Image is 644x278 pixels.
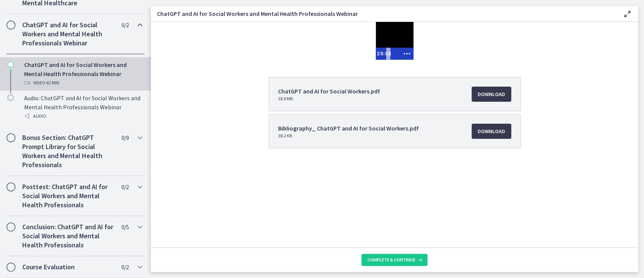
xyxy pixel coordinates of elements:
span: 0 / 5 [121,222,129,231]
span: · 62 min [45,78,59,87]
button: Show more buttons [249,26,263,38]
div: Video [24,78,142,87]
span: 0 / 2 [121,20,129,30]
span: Complete & continue [367,257,415,263]
span: ChatGPT and AI for Social Workers.pdf [278,87,380,96]
span: 0 / 2 [121,262,129,272]
span: 18.6 MB [278,96,380,102]
a: Download [472,124,511,139]
h2: Bonus Section: ChatGPT Prompt Library for Social Workers and Mental Health Professionals [22,133,114,169]
span: Download [478,90,505,99]
div: ChatGPT and AI for Social Workers and Mental Health Professionals Webinar [24,60,142,87]
div: Audio [24,112,142,121]
div: Playbar [238,26,246,38]
div: Audio: ChatGPT and AI for Social Workers and Mental Health Professionals Webinar [24,93,142,121]
span: Download [478,127,505,136]
iframe: Video Lesson [151,22,638,60]
h3: ChatGPT and AI for Social Workers and Mental Health Professionals Webinar [157,9,611,18]
button: Complete & continue [361,254,427,266]
span: 0 / 9 [121,133,129,142]
span: 0 / 2 [121,182,129,191]
span: 38.2 KB [278,133,419,139]
h2: Course Evaluation [22,262,114,272]
span: Bibliography_ ChatGPT and AI for Social Workers.pdf [278,124,419,133]
h2: Conclusion: ChatGPT and AI for Social Workers and Mental Health Professionals [22,222,114,250]
a: Download [472,87,511,102]
h2: ChatGPT and AI for Social Workers and Mental Health Professionals Webinar [22,20,114,48]
h2: Posttest: ChatGPT and AI for Social Workers and Mental Health Professionals [22,182,114,210]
